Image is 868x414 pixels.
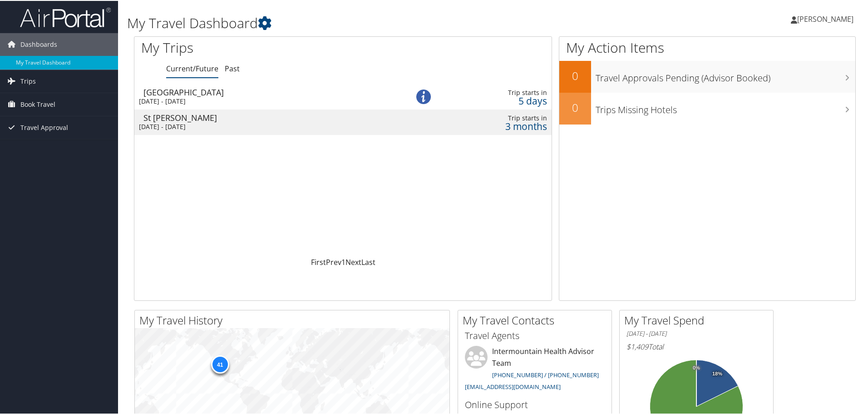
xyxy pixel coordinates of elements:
[454,113,547,121] div: Trip starts in
[559,92,855,124] a: 0Trips Missing Hotels
[139,96,387,105] div: [DATE] - [DATE]
[211,354,229,373] div: 41
[559,99,591,115] h2: 0
[311,256,326,266] a: First
[626,341,766,351] h6: Total
[225,63,240,73] a: Past
[797,13,853,23] span: [PERSON_NAME]
[693,364,700,370] tspan: 0%
[463,312,612,327] h2: My Travel Contacts
[624,312,773,327] h2: My Travel Spend
[20,6,111,27] img: airportal-logo.png
[559,37,855,56] h1: My Action Items
[20,115,68,138] span: Travel Approval
[465,329,605,341] h3: Travel Agents
[20,32,57,55] span: Dashboards
[492,370,599,378] a: [PHONE_NUMBER] / [PHONE_NUMBER]
[345,256,361,266] a: Next
[20,92,55,115] span: Book Travel
[596,66,855,84] h3: Travel Approvals Pending (Advisor Booked)
[416,89,431,103] img: alert-flat-solid-info.png
[139,122,387,130] div: [DATE] - [DATE]
[596,98,855,115] h3: Trips Missing Hotels
[465,398,605,410] h3: Online Support
[141,37,371,56] h1: My Trips
[791,5,863,32] a: [PERSON_NAME]
[626,341,648,351] span: $1,409
[465,382,561,390] a: [EMAIL_ADDRESS][DOMAIN_NAME]
[166,63,218,73] a: Current/Future
[559,60,855,92] a: 0Travel Approvals Pending (Advisor Booked)
[326,256,341,266] a: Prev
[626,329,766,337] h6: [DATE] - [DATE]
[454,96,547,104] div: 5 days
[454,88,547,96] div: Trip starts in
[127,13,617,32] h1: My Travel Dashboard
[361,256,375,266] a: Last
[341,256,345,266] a: 1
[139,312,449,327] h2: My Travel History
[20,69,36,92] span: Trips
[559,67,591,83] h2: 0
[460,345,609,394] li: Intermountain Health Advisor Team
[143,87,392,95] div: [GEOGRAPHIC_DATA]
[143,113,392,121] div: St [PERSON_NAME]
[454,121,547,130] div: 3 months
[712,370,722,376] tspan: 18%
